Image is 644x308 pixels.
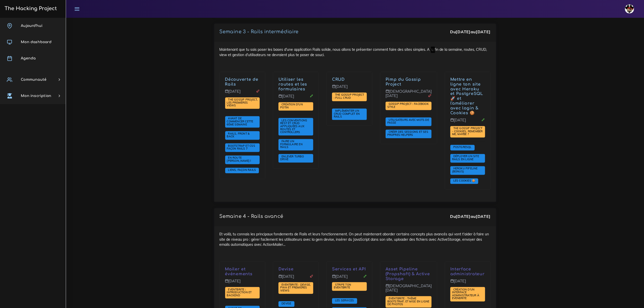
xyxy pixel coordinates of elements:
span: The Gossip Project : Full CRUD [334,93,364,100]
div: Maintenant que tu sais poser les bases d'une application Rails solide, nous allons te présenter c... [214,42,496,202]
a: Créer des sessions et ses propres helpers [387,130,428,137]
a: Implémenter un CRUD complet en Rails [334,109,360,119]
span: Les services [334,299,355,302]
p: [DATE] [450,118,485,126]
a: Utiliser les routes et les formulaires [278,77,307,91]
p: [DATE] [278,274,313,283]
strong: [DATE] [456,29,471,34]
p: [DEMOGRAPHIC_DATA][DATE] [386,89,432,102]
span: Création d'un potin [280,103,303,109]
a: Utilisateurs avec mots de passe [387,118,429,125]
span: Les cookies 🍪 [452,179,477,182]
strong: [DATE] [456,214,471,219]
a: Gossip Project : Facebook style [387,102,429,109]
a: En route [PERSON_NAME] ! [227,156,253,163]
div: Du au [450,29,490,35]
a: Mettre en ligne ton site avec Heroku et PostgreSQL 🚀 et l'améliorer avec login & Cookies 🍪 [450,77,483,115]
span: Eventbrite : thème bootstrap, et mise en ligne de photos [387,297,430,306]
strong: [DATE] [476,214,490,219]
a: Rails, front & back [227,132,250,139]
h3: The Hacking Project [3,6,57,11]
img: avatar [625,4,634,13]
span: Eventbrite : introduction et backend [227,288,252,297]
span: The Gossip Project, les premières views [227,98,258,107]
span: Stripe ton Eventbrite [334,283,351,289]
a: Heroku Pipeline (Bonus) [452,167,478,173]
a: The Gossip Project - Cookies, remember me, maybe ? [452,127,483,136]
a: Les conventions REST et CRUD appliquées aux Routes et Controllers [280,119,307,134]
strong: [DATE] [476,29,490,34]
span: Aujourd'hui [21,24,42,28]
span: Implémenter un CRUD complet en Rails [334,109,360,118]
span: En route [PERSON_NAME] ! [227,156,253,163]
div: Du au [450,214,490,219]
p: [DEMOGRAPHIC_DATA][DATE] [386,284,432,296]
a: Faire un formulaire en Rails [280,140,303,149]
span: Création d'un interface administrateur à Evenbrite [452,288,479,300]
a: The Gossip Project, les premières views [227,98,258,107]
a: The Gossip Project : Full CRUD [334,93,364,100]
span: Mon dashboard [21,40,52,44]
a: Bootstrap et css façon Rails 7 [227,144,255,151]
span: Eventbrite : Devise, PWA et premières views [280,283,311,292]
span: Agenda [21,56,36,60]
span: Créer des sessions et ses propres helpers [387,130,428,137]
a: Déployer un site rails en ligne [452,155,479,161]
span: Liens, façon Rails [227,168,257,172]
span: Communauté [21,78,46,82]
span: Mon inscription [21,94,51,98]
p: Semaine 4 - Rails avancé [220,214,284,219]
a: CRUD [332,77,345,82]
div: . [431,46,435,53]
p: [DATE] [332,274,367,283]
p: Services et API [332,267,367,272]
span: Rails, front & back [227,132,250,138]
span: PostgreSQL [452,145,473,149]
p: Interface administrateur [450,267,485,277]
p: Asset Pipeline (Propshaft) & Active Storage [386,267,432,281]
a: Les cookies 🍪 [452,179,477,183]
p: [DATE] [332,85,367,93]
a: Liens, façon Rails [227,168,257,172]
p: [DATE] [450,279,485,287]
p: Devise [278,267,313,272]
a: Pimp du Gossip Project [386,77,421,87]
span: Utilisateurs avec mots de passe [387,118,429,125]
span: Devise [280,302,292,305]
span: Heroku Pipeline (Bonus) [452,167,478,173]
span: Déployer un site rails en ligne [452,154,479,161]
span: Gossip Project : Facebook style [387,102,429,109]
span: Faire un formulaire en Rails [280,139,303,149]
a: Avant de commencer cette 6ème semaine [227,117,253,126]
a: Enlever Turbo Drive [280,155,304,161]
p: [DATE] [225,89,260,98]
a: Semaine 3 - Rails intermédiaire [220,29,299,34]
p: [DATE] [278,94,313,102]
p: Mailer et événements [225,267,260,277]
a: PostgreSQL [452,145,473,149]
a: Création d'un potin [280,103,303,109]
a: Découverte de Rails [225,77,258,87]
p: [DATE] [225,279,260,287]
